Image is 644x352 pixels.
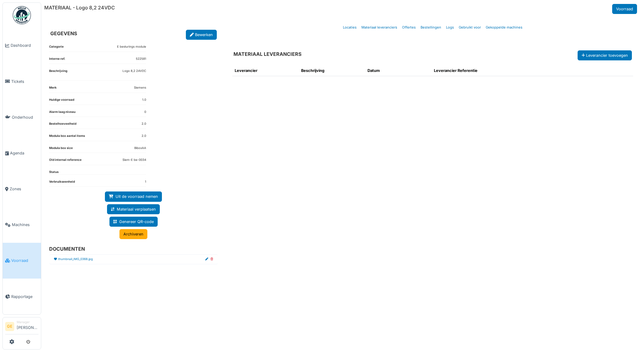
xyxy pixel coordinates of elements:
[483,20,525,35] a: Gekoppelde machines
[144,110,146,114] dd: 0
[11,294,39,300] span: Rapportage
[359,20,400,35] a: Materiaal leveranciers
[3,135,41,171] a: Agenda
[186,30,217,40] a: Bewerken
[119,229,147,239] a: Archiveren
[232,65,299,76] th: Leverancier
[10,150,39,156] span: Agenda
[49,158,82,165] dt: Old internal reference
[117,45,146,49] dd: E besturings module
[136,57,146,61] dd: 522581
[109,217,158,227] a: Genereer QR-code
[49,146,73,153] dt: Modula box size
[13,6,31,24] img: Badge_color-CXgf-gQk.svg
[134,86,146,90] dd: Siemens
[12,222,39,228] span: Machines
[340,20,359,35] a: Locaties
[431,65,530,76] th: Leverancier Referentie
[50,31,77,36] h6: GEGEVENS
[142,98,146,102] dd: 1.0
[49,45,64,52] dt: Categorie
[12,114,39,120] span: Onderhoud
[49,57,65,64] dt: Interne ref.
[3,171,41,207] a: Zones
[134,146,146,151] dd: BiboxAA
[44,5,115,11] h6: MATERIAAL - Logo 8,2 24VDC
[49,122,76,129] dt: Bestelhoeveelheid
[49,86,57,93] dt: Merk
[3,207,41,243] a: Machines
[49,110,75,117] dt: Alarm laag niveau
[49,170,59,174] dt: Status
[105,191,162,201] a: Uit de voorraad nemen
[11,79,39,84] span: Tickets
[5,320,39,334] a: GE Manager[PERSON_NAME]
[122,158,146,162] dd: Siem-E be-0034
[145,180,146,184] dd: 1
[11,258,39,263] span: Voorraad
[3,243,41,279] a: Voorraad
[49,69,67,81] dt: Beschrijving
[299,65,365,76] th: Beschrijving
[3,99,41,135] a: Onderhoud
[107,204,160,214] a: Materiaal verplaatsen
[49,180,75,187] dt: Verbruikseenheid
[456,20,483,35] a: Gebruikt voor
[49,246,213,252] h6: DOCUMENTEN
[3,63,41,99] a: Tickets
[142,122,146,126] dd: 2.0
[49,98,74,105] dt: Huidige voorraad
[11,42,39,48] span: Dashboard
[612,4,637,14] a: Voorraad
[5,322,14,331] li: GE
[365,65,431,76] th: Datum
[3,279,41,314] a: Rapportage
[10,186,39,192] span: Zones
[418,20,444,35] a: Bestellingen
[58,257,93,262] a: thumbnail_IMG_0368.jpg
[400,20,418,35] a: Offertes
[233,51,301,57] h6: MATERIAAL LEVERANCIERS
[3,28,41,63] a: Dashboard
[578,50,632,60] button: Leverancier toevoegen
[17,320,39,324] div: Manager
[444,20,456,35] a: Logs
[122,69,146,73] p: Logo 8,2 24VDC
[142,134,146,138] dd: 2.0
[17,320,39,333] li: [PERSON_NAME]
[49,134,85,141] dt: Modula box aantal items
